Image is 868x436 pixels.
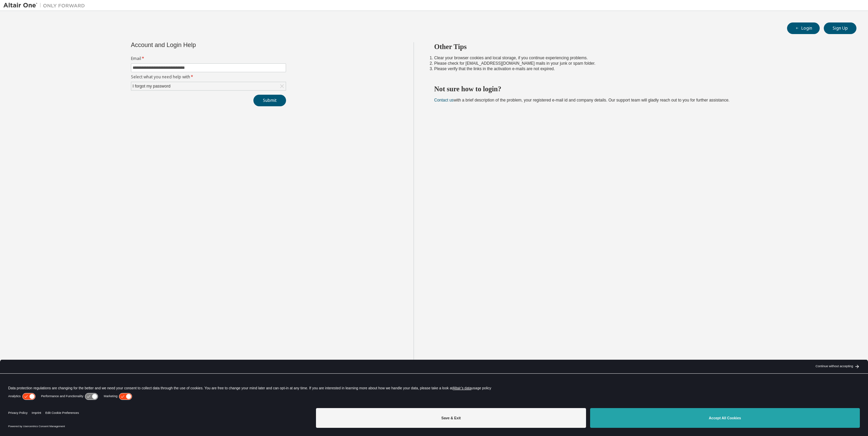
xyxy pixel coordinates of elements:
a: Contact us [434,98,454,103]
div: I forgot my password [131,82,286,90]
li: Please check for [EMAIL_ADDRESS][DOMAIN_NAME] mails in your junk or spam folder. [434,61,845,66]
span: with a brief description of the problem, your registered e-mail id and company details. Our suppo... [434,98,730,103]
li: Clear your browser cookies and local storage, if you continue experiencing problems. [434,55,845,61]
button: Sign Up [824,22,856,34]
label: Select what you need help with [131,74,286,80]
div: Account and Login Help [131,42,255,48]
h2: Not sure how to login? [434,84,845,93]
button: Login [787,22,820,34]
img: Altair One [3,2,88,9]
label: Email [131,56,286,61]
button: Submit [253,95,286,106]
h2: Other Tips [434,42,845,51]
div: I forgot my password [132,82,171,90]
li: Please verify that the links in the activation e-mails are not expired. [434,66,845,72]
